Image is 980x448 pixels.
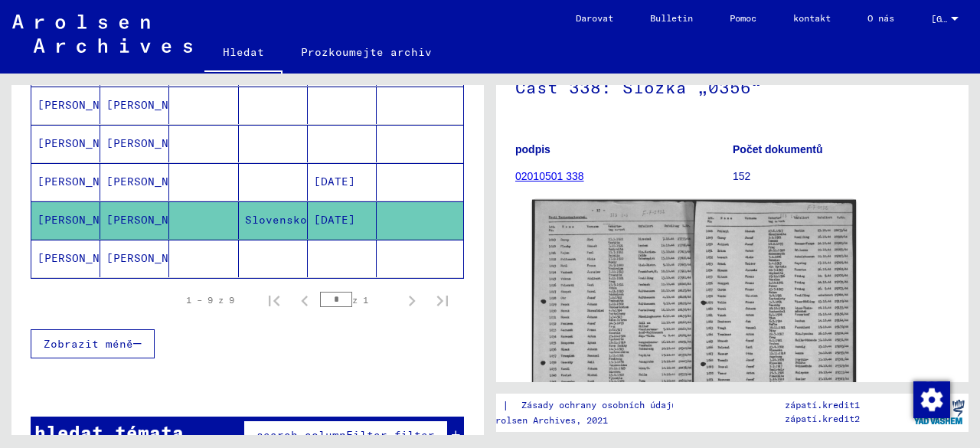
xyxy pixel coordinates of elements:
font: [DATE] [314,175,355,188]
font: | [502,398,509,412]
font: Darovat [576,12,613,24]
img: Arolsen_neg.svg [12,15,192,53]
font: [PERSON_NAME] [106,251,196,265]
font: 1 – 9 z 9 [186,294,234,306]
font: search.columnFilter.filter [256,428,435,442]
font: z 1 [352,294,368,306]
font: Slovensko [245,213,307,227]
button: První stránka [259,285,289,316]
font: kontakt [793,12,831,24]
font: [PERSON_NAME] [38,98,127,112]
font: [PERSON_NAME] [106,213,196,227]
font: [PERSON_NAME] [38,175,127,188]
button: Poslední stránka [427,285,458,316]
img: yv_logo.png [910,393,968,431]
font: Zásady ochrany osobních údajů v zápatí [521,399,725,410]
font: Hledat [223,45,264,59]
font: [PERSON_NAME] [38,251,127,265]
font: [PERSON_NAME] [106,175,196,188]
font: Zobrazit méně [44,337,133,351]
font: [PERSON_NAME] [106,98,196,112]
button: Další stránka [397,285,427,316]
font: [PERSON_NAME] [38,213,127,227]
a: Prozkoumejte archiv [283,34,450,70]
font: [PERSON_NAME] [106,136,196,150]
font: Prozkoumejte archiv [301,45,432,59]
div: Změna souhlasu [913,381,949,417]
button: Předchozí stránka [289,285,320,316]
font: Část 338: Složka „0356“ [515,77,762,98]
font: Počet dokumentů [733,143,822,155]
font: podpis [515,143,550,155]
font: Copyright © Arolsen Archives, 2021 [426,414,608,426]
font: zápatí.kredit1 [785,399,860,410]
a: Hledat [204,34,283,74]
img: Změna souhlasu [913,381,950,418]
button: Zobrazit méně [31,329,155,358]
a: 02010501 338 [515,170,584,182]
font: [DATE] [314,213,355,227]
font: Pomoc [730,12,756,24]
font: Bulletin [650,12,693,24]
font: hledat.témata [34,420,184,443]
font: [PERSON_NAME] [38,136,127,150]
a: Zásady ochrany osobních údajů v zápatí [509,397,743,414]
font: O nás [867,12,894,24]
font: zápatí.kredit2 [785,413,860,424]
font: 152 [733,170,750,182]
